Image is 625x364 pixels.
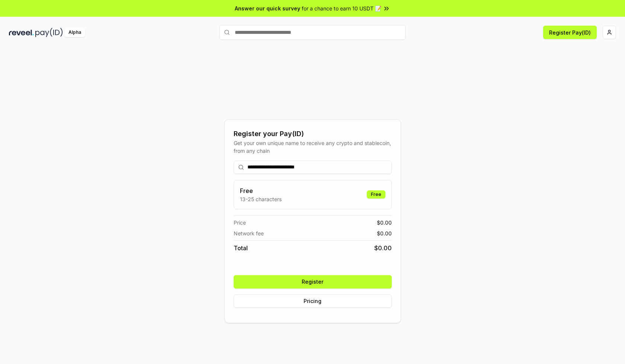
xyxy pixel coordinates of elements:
span: Network fee [234,229,264,237]
h3: Free [240,186,282,195]
span: $ 0.00 [377,229,392,237]
img: reveel_dark [9,28,34,37]
button: Register [234,275,392,289]
img: pay_id [35,28,63,37]
p: 13-25 characters [240,195,282,203]
span: $ 0.00 [374,244,392,252]
span: Answer our quick survey [235,4,300,12]
div: Alpha [64,28,85,37]
span: $ 0.00 [377,219,392,226]
button: Register Pay(ID) [543,26,597,39]
div: Register your Pay(ID) [234,129,392,139]
span: Total [234,244,248,252]
div: Free [367,190,385,199]
span: Price [234,219,246,226]
div: Get your own unique name to receive any crypto and stablecoin, from any chain [234,139,392,155]
button: Pricing [234,294,392,308]
span: for a chance to earn 10 USDT 📝 [302,4,381,12]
